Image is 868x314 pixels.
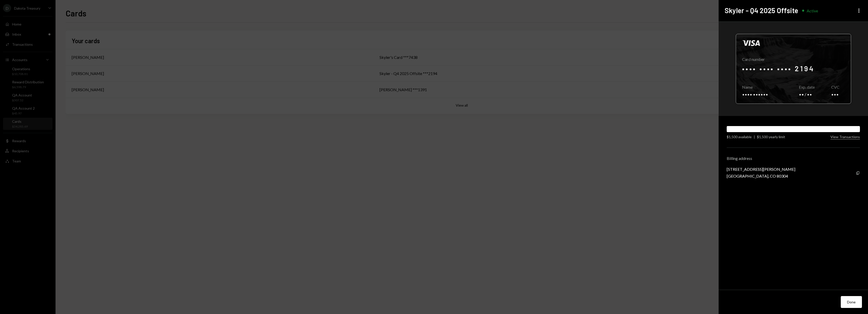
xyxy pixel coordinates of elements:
[727,167,795,172] div: [STREET_ADDRESS][PERSON_NAME]
[727,174,795,178] div: [GEOGRAPHIC_DATA], CO 80304
[830,135,860,139] button: View Transactions
[736,34,851,104] div: Click to reveal
[725,6,798,15] h2: Skyler - Q4 2025 Offsite
[727,156,860,161] div: Billing address
[807,8,818,13] div: Active
[757,134,785,139] div: $1,500 yearly limit
[754,134,755,139] div: |
[727,134,752,139] div: $1,500 available
[841,296,862,308] button: Done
